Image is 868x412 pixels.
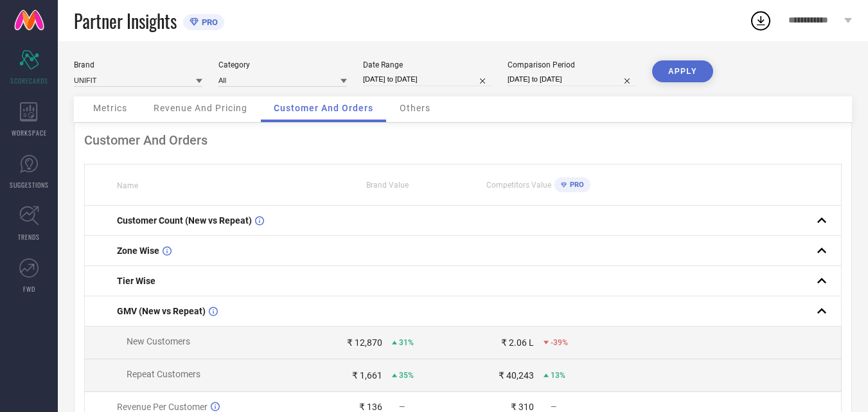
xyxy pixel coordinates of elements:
[499,370,534,381] div: ₹ 40,243
[23,284,35,294] span: FWD
[84,132,842,148] div: Customer And Orders
[74,60,202,69] div: Brand
[117,276,155,286] span: Tier Wise
[486,181,551,190] span: Competitors Value
[399,371,414,380] span: 35%
[218,60,347,69] div: Category
[551,338,568,347] span: -39%
[93,103,127,113] span: Metrics
[199,17,218,27] span: PRO
[74,8,177,34] span: Partner Insights
[363,73,492,86] input: Select date range
[117,402,208,412] span: Revenue Per Customer
[501,337,534,348] div: ₹ 2.06 L
[400,103,430,113] span: Others
[12,128,47,138] span: WORKSPACE
[127,336,190,346] span: New Customers
[154,103,247,113] span: Revenue And Pricing
[508,73,636,86] input: Select comparison period
[352,370,382,381] div: ₹ 1,661
[511,402,534,412] div: ₹ 310
[399,402,405,411] span: —
[366,181,409,190] span: Brand Value
[10,76,48,85] span: SCORECARDS
[551,371,565,380] span: 13%
[127,369,200,379] span: Repeat Customers
[652,60,713,82] button: APPLY
[117,306,206,316] span: GMV (New vs Repeat)
[749,9,772,32] div: Open download list
[347,337,382,348] div: ₹ 12,870
[399,338,414,347] span: 31%
[10,180,49,190] span: SUGGESTIONS
[117,246,159,256] span: Zone Wise
[359,402,382,412] div: ₹ 136
[117,215,252,226] span: Customer Count (New vs Repeat)
[18,232,40,242] span: TRENDS
[551,402,556,411] span: —
[567,181,584,189] span: PRO
[274,103,373,113] span: Customer And Orders
[363,60,492,69] div: Date Range
[117,181,138,190] span: Name
[508,60,636,69] div: Comparison Period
